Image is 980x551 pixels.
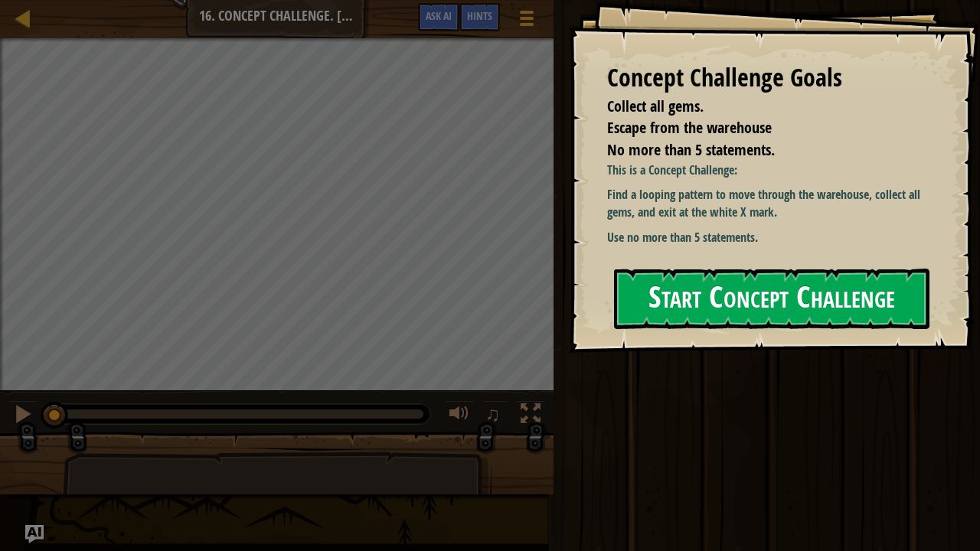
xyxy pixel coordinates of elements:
span: No more than 5 statements. [607,139,775,160]
button: Toggle fullscreen [515,400,546,432]
span: ♫ [485,403,501,425]
button: Ctrl + P: Pause [8,400,38,432]
span: Collect all gems. [607,96,704,116]
button: ♫ [482,400,508,432]
button: Start Concept Challenge [614,269,929,329]
button: Ask AI [418,3,459,31]
li: Escape from the warehouse [588,117,923,139]
li: Collect all gems. [588,96,923,118]
button: Show game menu [508,3,546,39]
button: Ask AI [25,525,44,543]
button: Adjust volume [444,400,475,432]
div: Concept Challenge Goals [607,60,926,96]
p: Find a looping pattern to move through the warehouse, collect all gems, and exit at the white X m... [607,186,938,221]
span: Escape from the warehouse [607,117,772,138]
span: Ask AI [426,8,452,23]
strong: Use no more than 5 statements. [607,229,758,246]
span: Hints [467,8,492,23]
p: This is a Concept Challenge: [607,161,938,179]
li: No more than 5 statements. [588,139,923,161]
